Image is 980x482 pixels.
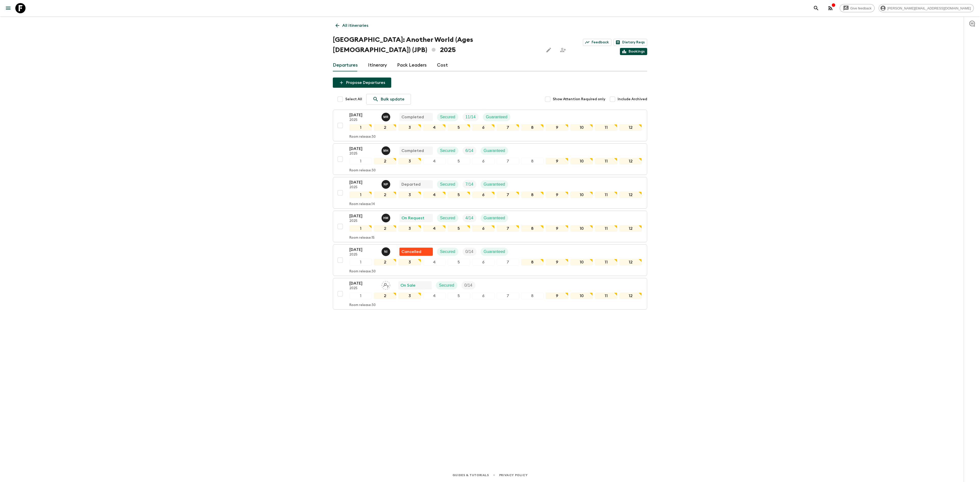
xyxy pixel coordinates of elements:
div: 11 [595,124,617,131]
div: 8 [521,293,544,299]
p: Guaranteed [484,181,505,187]
div: 3 [398,158,421,164]
p: Room release: 30 [349,135,376,139]
div: Trip Fill [462,147,476,155]
span: Mayumi Hosokawa [382,148,391,152]
div: 8 [521,225,544,232]
p: [DATE] [349,280,377,286]
p: Guaranteed [484,148,505,154]
div: 11 [595,192,617,198]
div: 10 [570,124,593,131]
div: 4 [423,192,446,198]
div: 4 [423,158,446,164]
button: Propose Departures [333,78,391,88]
div: 10 [570,293,593,299]
a: Itinerary [368,59,387,71]
div: 7 [497,158,519,164]
div: 7 [497,293,519,299]
div: Secured [437,180,458,188]
p: Cancelled [401,249,421,255]
button: HM [382,214,391,222]
p: Room release: 30 [349,270,376,274]
div: 2 [374,192,396,198]
button: NI [382,247,391,256]
div: 12 [619,225,642,232]
div: 7 [497,259,519,265]
p: Departed [401,181,421,187]
div: 10 [570,192,593,198]
p: Room release: 30 [349,169,376,173]
p: Secured [439,282,454,288]
div: 4 [423,259,446,265]
div: 9 [546,158,568,164]
a: Dietary Reqs [614,39,647,46]
button: [DATE]2025Naoya IshidaFlash Pack cancellationSecuredTrip FillGuaranteed123456789101112Room releas... [333,244,647,276]
div: 2 [374,225,396,232]
p: Completed [401,114,424,120]
p: On Request [401,215,424,221]
div: 2 [374,293,396,299]
div: 11 [595,225,617,232]
div: 9 [546,192,568,198]
div: 1 [349,192,372,198]
div: 4 [423,225,446,232]
p: Completed [401,148,424,154]
p: N I [384,250,387,254]
p: 0 / 14 [465,249,473,255]
div: Secured [436,281,457,289]
div: 3 [398,225,421,232]
p: Room release: 15 [349,236,375,240]
div: 11 [595,293,617,299]
div: Trip Fill [462,248,476,256]
div: 6 [472,293,495,299]
div: 8 [521,124,544,131]
button: [DATE]2025Mayumi HosokawaCompletedSecuredTrip FillGuaranteed123456789101112Room release:30 [333,143,647,175]
span: Haruhi Makino [382,215,391,219]
p: [DATE] [349,213,377,219]
button: [DATE]2025Naoko PogedeDepartedSecuredTrip FillGuaranteed123456789101112Room release:14 [333,177,647,209]
div: 12 [619,259,642,265]
div: 5 [448,259,470,265]
span: Include Archived [618,97,647,102]
p: [DATE] [349,112,377,118]
div: 2 [374,158,396,164]
span: Naoya Ishida [382,249,391,253]
div: 7 [497,225,519,232]
div: 5 [448,225,470,232]
div: 1 [349,259,372,265]
div: 9 [546,293,568,299]
span: Select All [345,97,362,102]
div: 12 [619,158,642,164]
div: Secured [437,248,458,256]
div: 10 [570,225,593,232]
p: Room release: 14 [349,202,375,206]
div: 2 [374,259,396,265]
div: Secured [437,113,458,121]
p: H M [383,216,388,220]
p: Secured [440,249,455,255]
div: 7 [497,192,519,198]
div: 1 [349,225,372,232]
p: 4 / 14 [465,215,473,221]
div: Secured [437,147,458,155]
button: menu [3,3,13,13]
button: [DATE]2025Haruhi MakinoOn RequestSecuredTrip FillGuaranteed123456789101112Room release:15 [333,211,647,242]
div: 1 [349,158,372,164]
div: 9 [546,124,568,131]
div: 5 [448,124,470,131]
div: 6 [472,259,495,265]
p: [DATE] [349,247,377,253]
p: Guaranteed [486,114,508,120]
div: Secured [437,214,458,222]
p: 6 / 14 [465,148,473,154]
p: Bulk update [381,96,405,102]
p: Secured [440,148,455,154]
button: [DATE]2025Mamico ReichCompletedSecuredTrip FillGuaranteed123456789101112Room release:30 [333,110,647,141]
p: [DATE] [349,179,377,185]
button: search adventures [811,3,821,13]
div: 3 [398,259,421,265]
p: 2025 [349,185,377,189]
div: 1 [349,293,372,299]
h1: [GEOGRAPHIC_DATA]: Another World (Ages [DEMOGRAPHIC_DATA]) (JPB) 2025 [333,35,540,55]
span: [PERSON_NAME][EMAIL_ADDRESS][DOMAIN_NAME] [885,6,974,10]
